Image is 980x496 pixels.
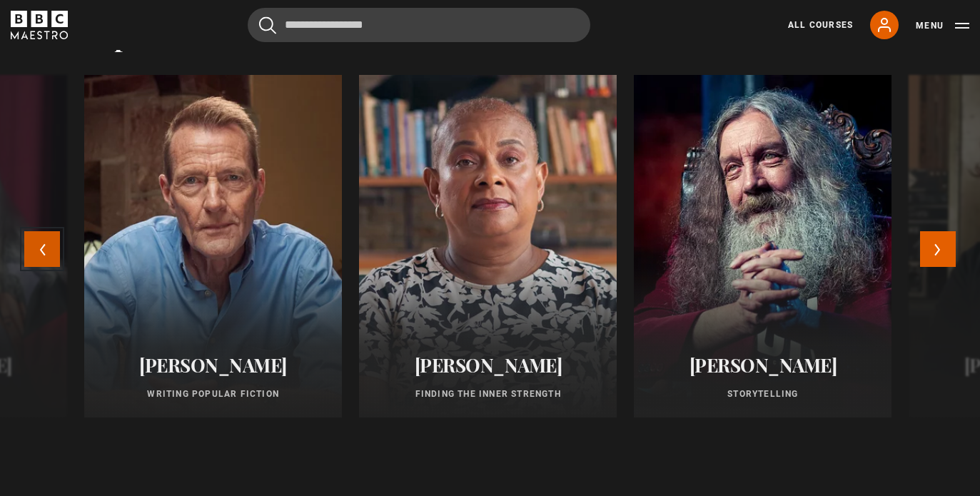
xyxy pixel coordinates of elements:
button: Submit the search query [259,16,276,34]
h2: Explore similar courses [85,22,357,52]
a: All Courses [788,19,853,31]
h2: [PERSON_NAME] [101,354,325,376]
button: Toggle navigation [916,19,969,33]
p: Writing Popular Fiction [101,388,325,400]
p: Finding the Inner Strength [376,388,600,400]
a: [PERSON_NAME] Finding the Inner Strength [359,75,617,417]
input: Search [248,8,590,42]
svg: BBC Maestro [11,11,68,39]
h2: [PERSON_NAME] [376,354,600,376]
p: Storytelling [651,388,874,400]
a: [PERSON_NAME] Storytelling [634,75,891,417]
a: [PERSON_NAME] Writing Popular Fiction [84,75,342,417]
h2: [PERSON_NAME] [651,354,874,376]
